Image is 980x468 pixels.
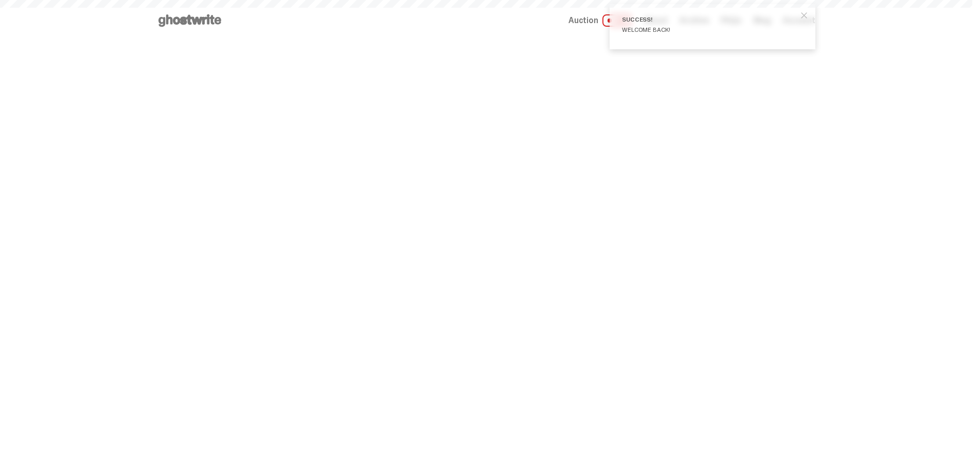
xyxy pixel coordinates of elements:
button: close [795,6,813,25]
span: LIVE [602,14,632,27]
span: Auction [568,16,598,25]
a: Auction LIVE [568,14,631,27]
div: Success! [622,16,795,23]
div: Welcome back! [622,27,795,33]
